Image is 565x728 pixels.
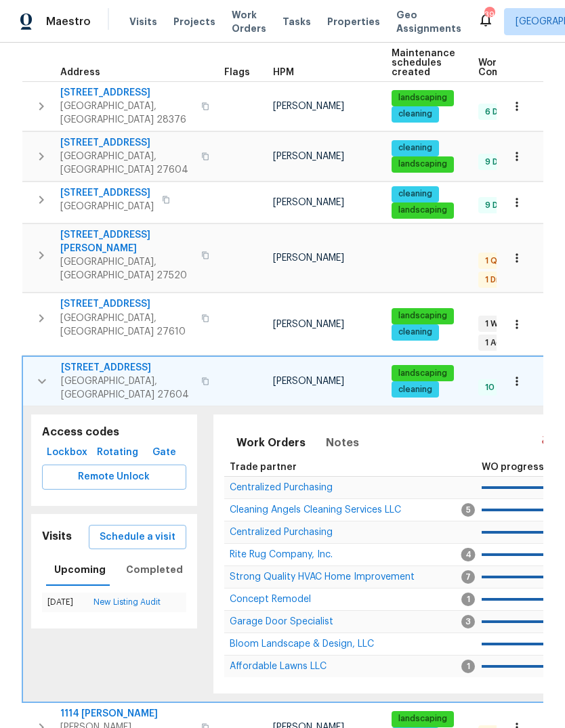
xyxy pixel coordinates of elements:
[173,15,215,28] span: Projects
[60,255,193,282] span: [GEOGRAPHIC_DATA], [GEOGRAPHIC_DATA] 27520
[480,106,519,118] span: 6 Done
[60,707,193,721] span: 1114 [PERSON_NAME]
[230,617,333,626] span: Garage Door Specialist
[47,444,87,461] span: Lockbox
[61,361,193,374] span: [STREET_ADDRESS]
[89,525,186,550] button: Schedule a visit
[273,320,344,329] span: [PERSON_NAME]
[480,200,519,211] span: 9 Done
[61,374,193,402] span: [GEOGRAPHIC_DATA], [GEOGRAPHIC_DATA] 27604
[230,573,415,581] a: Strong Quality HVAC Home Improvement
[60,86,193,100] span: [STREET_ADDRESS]
[224,68,250,77] span: Flags
[230,595,311,604] span: Concept Remodel
[60,136,193,150] span: [STREET_ADDRESS]
[230,662,327,671] span: Affordable Lawns LLC
[461,593,475,606] span: 1
[230,483,333,492] span: Centralized Purchasing
[327,15,380,28] span: Properties
[461,660,475,673] span: 1
[393,142,438,154] span: cleaning
[42,425,186,440] h5: Access codes
[42,530,72,544] h5: Visits
[232,8,266,35] span: Work Orders
[273,68,294,77] span: HPM
[393,326,438,338] span: cleaning
[230,484,333,492] a: Centralized Purchasing
[480,318,510,330] span: 1 WIP
[230,640,374,648] a: Bloom Landscape & Design, LLC
[230,528,333,537] span: Centralized Purchasing
[98,444,138,461] span: Rotating
[60,297,193,311] span: [STREET_ADDRESS]
[393,310,453,322] span: landscaping
[478,58,564,77] span: Work Order Completion
[480,156,519,168] span: 9 Done
[480,274,518,286] span: 1 Draft
[230,595,311,603] a: Concept Remodel
[392,49,455,77] span: Maintenance schedules created
[484,8,494,22] div: 39
[461,503,475,517] span: 5
[92,440,143,465] button: Rotating
[461,615,475,628] span: 3
[393,92,453,104] span: landscaping
[93,598,161,606] a: New Listing Audit
[461,548,476,561] span: 4
[230,618,333,626] a: Garage Door Specialist
[482,463,544,472] span: WO progress
[282,17,311,26] span: Tasks
[60,312,193,339] span: [GEOGRAPHIC_DATA], [GEOGRAPHIC_DATA] 27610
[461,570,475,584] span: 7
[42,593,88,612] td: [DATE]
[126,561,183,578] span: Completed
[396,8,461,35] span: Geo Assignments
[393,108,438,120] span: cleaning
[143,440,186,465] button: Gate
[42,465,186,490] button: Remote Unlock
[230,505,401,515] span: Cleaning Angels Cleaning Services LLC
[236,433,306,452] span: Work Orders
[480,382,523,393] span: 10 Done
[60,100,193,127] span: [GEOGRAPHIC_DATA], [GEOGRAPHIC_DATA] 28376
[148,444,181,461] span: Gate
[393,384,438,395] span: cleaning
[54,561,106,578] span: Upcoming
[393,713,453,725] span: landscaping
[273,198,344,207] span: [PERSON_NAME]
[46,15,91,28] span: Maestro
[230,639,374,649] span: Bloom Landscape & Design, LLC
[100,529,175,546] span: Schedule a visit
[230,662,327,670] a: Affordable Lawns LLC
[60,186,154,200] span: [STREET_ADDRESS]
[60,68,100,77] span: Address
[230,572,415,582] span: Strong Quality HVAC Home Improvement
[230,528,333,536] a: Centralized Purchasing
[42,440,92,465] button: Lockbox
[273,253,344,263] span: [PERSON_NAME]
[273,152,344,161] span: [PERSON_NAME]
[273,102,344,111] span: [PERSON_NAME]
[60,150,193,177] span: [GEOGRAPHIC_DATA], [GEOGRAPHIC_DATA] 27604
[273,377,344,386] span: [PERSON_NAME]
[230,550,333,559] span: Rite Rug Company, Inc.
[230,506,401,514] a: Cleaning Angels Cleaning Services LLC
[393,188,438,200] span: cleaning
[480,255,509,267] span: 1 QC
[393,158,453,170] span: landscaping
[60,228,193,255] span: [STREET_ADDRESS][PERSON_NAME]
[129,15,157,28] span: Visits
[393,205,453,216] span: landscaping
[480,337,537,349] span: 1 Accepted
[230,463,297,472] span: Trade partner
[60,200,154,213] span: [GEOGRAPHIC_DATA]
[230,551,333,559] a: Rite Rug Company, Inc.
[393,368,453,379] span: landscaping
[326,433,359,452] span: Notes
[53,469,175,486] span: Remote Unlock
